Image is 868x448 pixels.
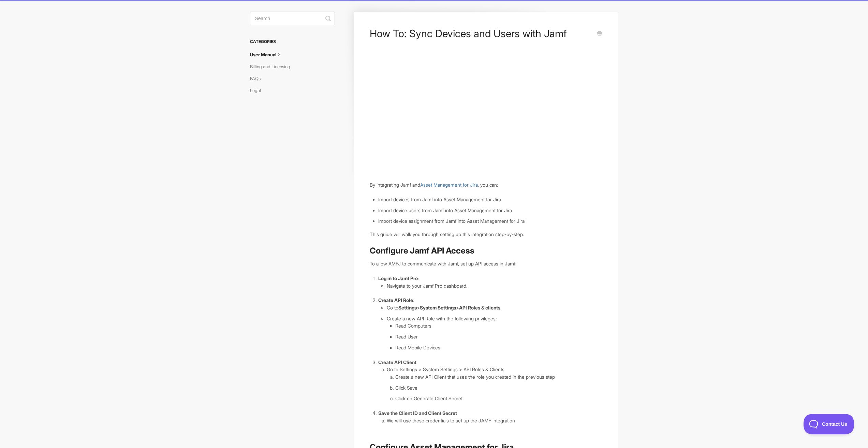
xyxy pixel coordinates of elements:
[420,182,478,188] a: Asset Management for Jira
[395,395,602,402] li: Click on Generate Client Secret
[370,260,602,268] p: To allow AMFJ to communicate with Jamf, set up API access in Jamf:
[398,305,417,310] strong: Settings
[250,12,335,25] input: Search
[250,61,295,72] a: Billing and Licensing
[387,366,602,402] li: Go to Settings > System Settings > API Roles & Clients
[804,414,854,434] iframe: Toggle Customer Support
[250,85,266,96] a: Legal
[395,322,602,330] li: Read Computers
[387,315,602,351] li: Create a new API Role with the following privileges:
[597,30,602,38] a: Print this Article
[395,344,602,351] li: Read Mobile Devices
[370,231,602,238] p: This guide will walk you through setting up this integration step-by-step.
[420,305,456,310] strong: System Settings
[378,275,418,281] strong: Log in to Jamf Pro
[378,275,602,289] li: :
[370,181,602,189] p: By integrating Jamf and , you can:
[370,245,602,256] h2: Configure Jamf API Access
[378,359,416,365] b: Create API Client
[378,297,413,303] strong: Create API Role
[378,297,602,351] li: :
[370,27,592,40] h1: How To: Sync Devices and Users with Jamf
[378,207,602,214] li: Import device users from Jamf into Asset Management for Jira
[395,333,602,341] li: Read User
[250,49,288,60] a: User Manual
[378,217,602,225] li: Import device assignment from Jamf into Asset Management for Jira
[387,304,602,312] li: Go to > > .
[387,282,602,290] li: Navigate to your Jamf Pro dashboard.
[378,196,602,203] li: Import devices from Jamf into Asset Management for Jira
[459,305,500,310] strong: API Roles & clients
[378,410,457,416] b: Save the Client ID and Client Secret
[250,35,335,48] h3: Categories
[250,73,266,84] a: FAQs
[387,417,602,424] li: We will use these credentials to set up the JAMF integration
[395,373,602,381] li: Create a new API Client that uses the role you created in the previous step
[395,384,602,392] li: Click Save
